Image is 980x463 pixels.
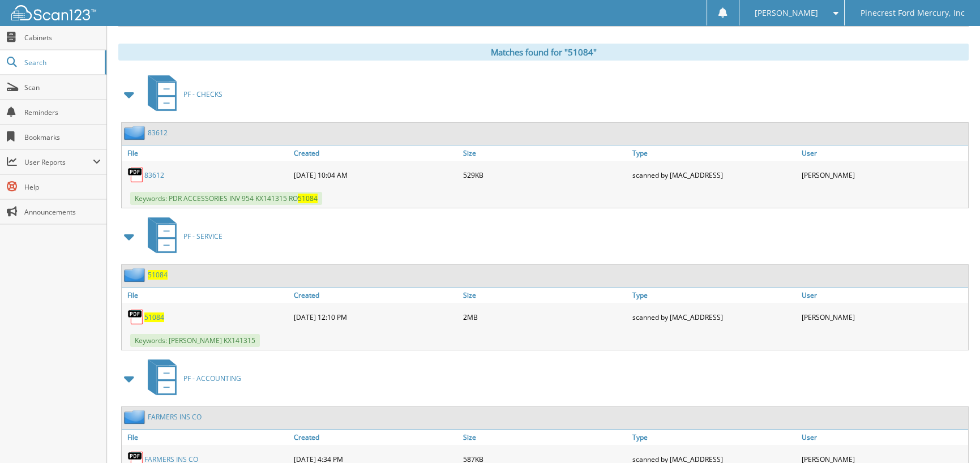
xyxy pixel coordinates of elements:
span: PF - SERVICE [183,231,222,241]
a: File [122,145,291,161]
a: File [122,430,291,445]
img: folder2.png [124,126,148,140]
a: User [799,288,968,303]
img: folder2.png [124,410,148,424]
a: Size [460,288,630,303]
span: User Reports [24,157,93,167]
span: PF - ACCOUNTING [183,374,241,383]
div: scanned by [MAC_ADDRESS] [630,164,799,186]
span: Cabinets [24,33,101,42]
span: Keywords: PDR ACCESSORIES INV 954 KX141315 RO [130,192,322,205]
img: folder2.png [124,268,148,282]
span: Bookmarks [24,132,101,142]
span: Help [24,182,101,192]
a: PF - CHECKS [141,72,222,117]
span: Keywords: [PERSON_NAME] KX141315 [130,334,260,347]
span: PF - CHECKS [183,89,222,99]
a: PF - SERVICE [141,214,222,259]
div: [DATE] 10:04 AM [291,164,460,186]
span: [PERSON_NAME] [755,10,818,16]
a: 51084 [144,312,164,322]
div: [PERSON_NAME] [799,164,968,186]
a: User [799,430,968,445]
a: File [122,288,291,303]
a: Size [460,145,630,161]
a: Created [291,288,460,303]
div: [DATE] 12:10 PM [291,306,460,328]
a: Type [630,430,799,445]
span: Reminders [24,108,101,117]
a: Type [630,288,799,303]
img: scan123-logo-white.svg [11,5,96,20]
div: Matches found for "51084" [118,44,969,61]
img: PDF.png [127,166,144,183]
span: Scan [24,83,101,92]
a: 83612 [148,128,168,138]
div: [PERSON_NAME] [799,306,968,328]
div: 2MB [460,306,630,328]
a: 83612 [144,170,164,180]
a: PF - ACCOUNTING [141,356,241,401]
a: Created [291,145,460,161]
span: Search [24,58,99,67]
div: 529KB [460,164,630,186]
span: Announcements [24,207,101,217]
span: Pinecrest Ford Mercury, Inc [861,10,965,16]
a: 51084 [148,270,168,280]
a: User [799,145,968,161]
span: 51084 [298,194,318,203]
img: PDF.png [127,308,144,325]
a: Size [460,430,630,445]
a: FARMERS INS CO [148,412,202,422]
a: Created [291,430,460,445]
a: Type [630,145,799,161]
div: scanned by [MAC_ADDRESS] [630,306,799,328]
iframe: Chat Widget [923,409,980,463]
